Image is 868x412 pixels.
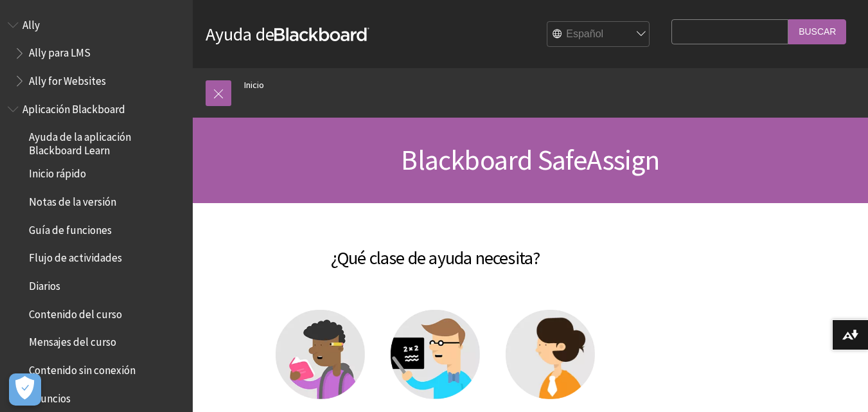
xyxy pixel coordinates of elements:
input: Buscar [788,19,846,44]
span: Flujo de actividades [29,247,122,265]
span: Guía de funciones [29,219,112,237]
span: Ally for Websites [29,70,106,87]
span: Inicio rápido [29,163,86,181]
span: Anuncios [29,388,71,405]
span: Mensajes del curso [29,332,116,349]
span: Contenido del curso [29,303,122,321]
select: Site Language Selector [547,22,650,48]
span: Aplicación Blackboard [22,98,125,116]
img: Ayuda para el profesor [391,310,480,399]
span: Ally para LMS [29,42,91,60]
span: Diarios [29,275,60,292]
button: Abrir preferencias [9,373,41,406]
a: Ayuda deBlackboard [206,22,369,46]
strong: Blackboard [274,28,369,41]
h2: ¿Qué clase de ayuda necesita? [206,229,665,271]
img: Ayuda para el administrador [506,310,595,399]
a: Inicio [244,77,264,93]
span: Contenido sin conexión [29,359,136,377]
img: Ayuda para el estudiante [276,310,365,399]
span: Blackboard SafeAssign [401,142,659,177]
span: Ayuda de la aplicación Blackboard Learn [29,127,184,157]
span: Ally [22,14,40,31]
span: Notas de la versión [29,191,116,208]
nav: Book outline for Anthology Ally Help [8,14,185,92]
